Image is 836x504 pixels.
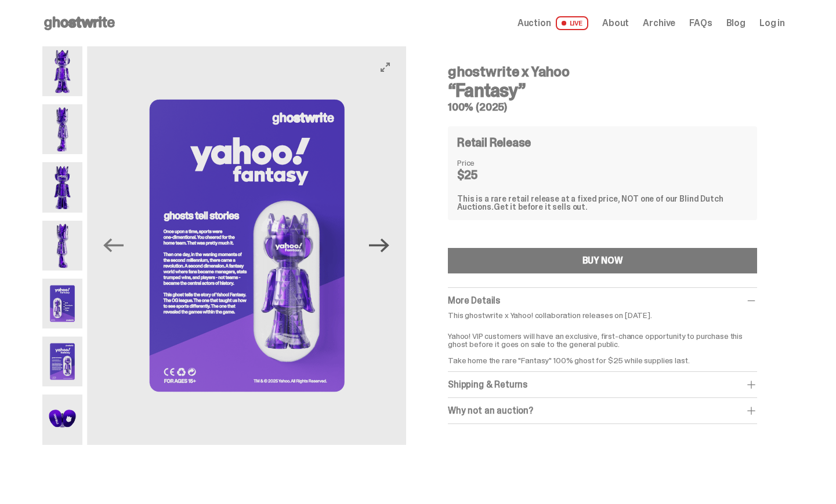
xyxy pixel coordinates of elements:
[448,248,757,273] button: BUY NOW
[448,311,757,319] p: This ghostwrite x Yahoo! collaboration releases on [DATE].
[42,279,82,328] img: Yahoo-HG---5.png
[448,405,757,417] div: Why not an auction?
[88,46,407,445] img: Yahoo-HG---6.png
[378,60,392,74] button: View full-screen
[42,221,82,271] img: Yahoo-HG---4.png
[42,46,82,96] img: Yahoo-HG---1.png
[448,102,757,112] h5: 100% (2025)
[457,195,748,211] div: This is a rare retail release at a fixed price, NOT one of our Blind Dutch Auctions.
[42,104,82,154] img: Yahoo-HG---2.png
[582,256,623,265] div: BUY NOW
[448,379,757,390] div: Shipping & Returns
[42,337,82,386] img: Yahoo-HG---6.png
[602,19,629,28] a: About
[448,81,757,100] h3: “Fantasy”
[457,137,531,148] h4: Retail Release
[101,233,126,258] button: Previous
[448,65,757,79] h4: ghostwrite x Yahoo
[556,16,589,30] span: LIVE
[759,19,785,28] a: Log in
[517,19,551,28] span: Auction
[42,162,82,212] img: Yahoo-HG---3.png
[448,294,500,306] span: More Details
[689,19,712,28] a: FAQs
[726,19,745,28] a: Blog
[517,16,588,30] a: Auction LIVE
[457,169,515,181] dd: $25
[494,202,588,212] span: Get it before it sells out.
[367,233,392,258] button: Next
[643,19,675,28] a: Archive
[42,395,82,444] img: Yahoo-HG---7.png
[457,159,515,167] dt: Price
[448,324,757,364] p: Yahoo! VIP customers will have an exclusive, first-chance opportunity to purchase this ghost befo...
